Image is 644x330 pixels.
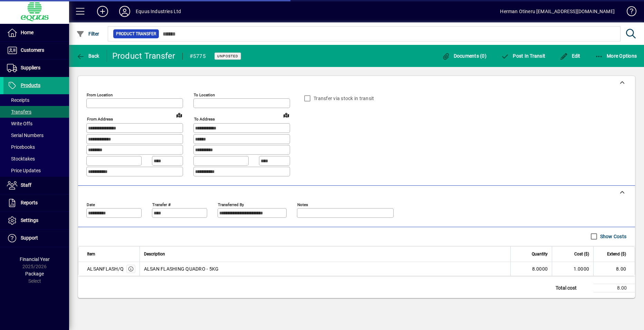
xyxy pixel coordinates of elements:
[217,54,238,58] span: Unposted
[21,235,38,241] span: Support
[21,217,38,223] span: Settings
[76,53,99,59] span: Back
[21,82,40,88] span: Products
[3,94,69,106] a: Receipts
[136,6,181,17] div: Equus Industries Ltd
[500,6,615,17] div: Herman Otineru [EMAIL_ADDRESS][DOMAIN_NAME]
[593,262,635,276] td: 8.00
[21,65,40,70] span: Suppliers
[560,53,580,59] span: Edit
[112,50,175,61] div: Product Transfer
[69,50,107,62] app-page-header-button: Back
[87,265,124,272] div: ALSANFLASH/Q
[3,141,69,153] a: Pricebooks
[622,1,635,24] a: Knowledge Base
[3,194,69,212] a: Reports
[3,230,69,247] a: Support
[501,53,545,59] span: Post In Transit
[21,47,44,53] span: Customers
[442,53,487,59] span: Documents (0)
[594,284,635,292] td: 8.00
[114,5,136,18] button: Profile
[440,50,488,62] button: Documents (0)
[7,121,32,126] span: Write Offs
[190,51,206,62] div: #5775
[558,50,582,62] button: Edit
[92,5,114,18] button: Add
[144,265,219,272] span: ALSAN FLASHING QUADRO - 5KG
[7,133,44,138] span: Serial Numbers
[3,24,69,41] a: Home
[595,53,637,59] span: More Options
[21,200,38,205] span: Reports
[3,42,69,59] a: Customers
[152,202,171,207] mat-label: Transfer #
[7,156,35,162] span: Stocktakes
[599,233,627,240] label: Show Costs
[144,250,165,258] span: Description
[593,50,639,62] button: More Options
[7,109,31,115] span: Transfers
[552,284,594,292] td: Total cost
[499,50,547,62] button: Post In Transit
[21,182,31,188] span: Staff
[25,271,44,276] span: Package
[21,30,33,35] span: Home
[7,144,35,150] span: Pricebooks
[76,31,99,37] span: Filter
[3,129,69,141] a: Serial Numbers
[116,30,156,37] span: Product Transfer
[3,118,69,129] a: Write Offs
[7,97,29,103] span: Receipts
[75,50,101,62] button: Back
[75,28,101,40] button: Filter
[574,250,589,258] span: Cost ($)
[3,165,69,176] a: Price Updates
[87,250,95,258] span: Item
[607,250,626,258] span: Extend ($)
[3,106,69,118] a: Transfers
[218,202,244,207] mat-label: Transferred by
[3,212,69,229] a: Settings
[3,153,69,165] a: Stocktakes
[281,109,292,120] a: View on map
[510,262,552,276] td: 8.0000
[297,202,308,207] mat-label: Notes
[87,202,95,207] mat-label: Date
[532,250,548,258] span: Quantity
[7,168,41,173] span: Price Updates
[3,177,69,194] a: Staff
[194,93,215,97] mat-label: To location
[174,109,185,120] a: View on map
[87,93,113,97] mat-label: From location
[20,256,50,262] span: Financial Year
[3,59,69,77] a: Suppliers
[552,262,593,276] td: 1.0000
